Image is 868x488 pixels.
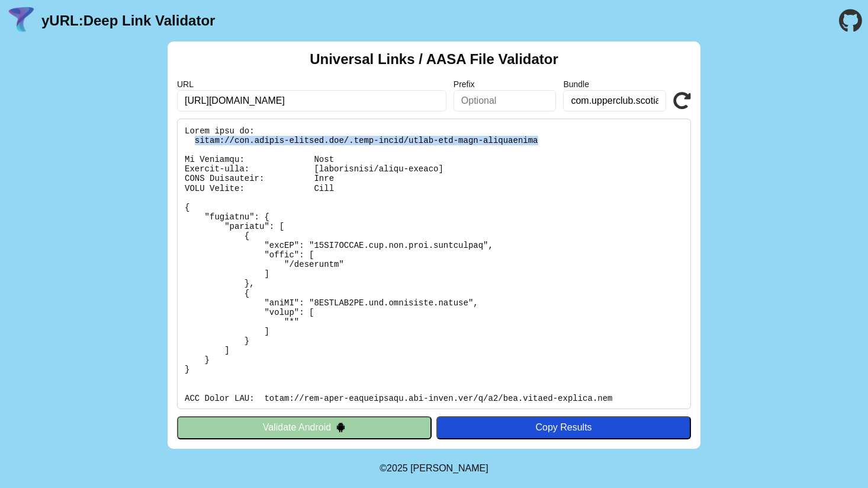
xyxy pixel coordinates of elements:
img: yURL Logo [6,5,37,36]
img: droidIcon.svg [336,422,346,432]
div: Copy Results [442,422,685,433]
footer: © [380,449,488,488]
button: Validate Android [177,416,432,439]
button: Copy Results [436,416,691,439]
h2: Universal Links / AASA File Validator [310,51,558,68]
input: Required [177,90,446,111]
label: Bundle [563,79,666,89]
span: 2025 [387,463,408,473]
a: yURL:Deep Link Validator [41,12,215,29]
input: Optional [454,90,557,111]
label: Prefix [454,79,557,89]
a: Michael Ibragimchayev's Personal Site [410,463,488,473]
pre: Lorem ipsu do: sitam://con.adipis-elitsed.doe/.temp-incid/utlab-etd-magn-aliquaenima Mi Veniamqu:... [177,119,691,409]
label: URL [177,79,446,89]
input: Optional [563,90,666,111]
